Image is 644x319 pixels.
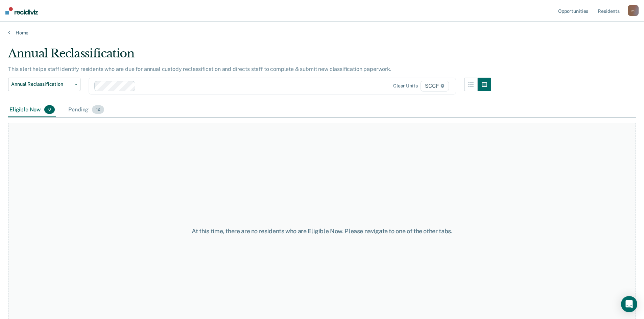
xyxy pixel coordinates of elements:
[11,81,72,87] span: Annual Reclassification
[8,78,80,91] button: Annual Reclassification
[628,5,639,16] button: m
[8,103,56,117] div: Eligible Now0
[67,103,105,117] div: Pending12
[8,30,636,36] a: Home
[621,296,637,312] div: Open Intercom Messenger
[165,228,479,235] div: At this time, there are no residents who are Eligible Now. Please navigate to one of the other tabs.
[421,81,449,91] span: SCCF
[393,83,418,89] div: Clear units
[44,105,55,114] span: 0
[8,47,491,66] div: Annual Reclassification
[5,7,38,15] img: Recidiviz
[92,105,104,114] span: 12
[8,66,391,72] p: This alert helps staff identify residents who are due for annual custody reclassification and dir...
